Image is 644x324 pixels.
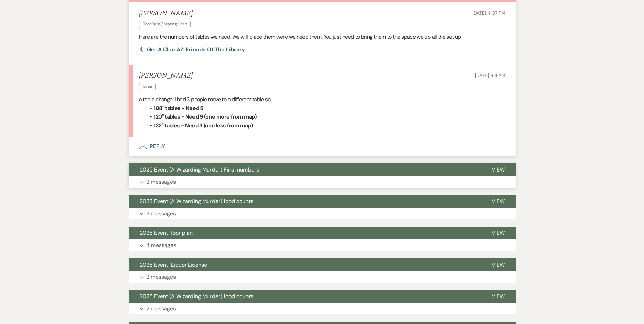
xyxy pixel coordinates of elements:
[139,95,505,104] p: a table change: I had 3 people move to a different table so
[472,10,505,16] span: [DATE] 4:07 PM
[129,290,481,303] button: 2025 Event (A Wizarding Murder) food counts
[147,46,245,53] span: Get a Clue AZ: Friends of the Library
[481,163,516,176] button: View
[129,271,516,283] button: 2 messages
[481,258,516,271] button: View
[492,229,505,236] span: View
[492,293,505,300] span: View
[140,166,259,173] span: 2025 Event (A Wizarding Murder) Final numbers
[129,208,516,219] button: 3 messages
[146,304,176,313] p: 2 messages
[154,105,203,112] strong: 108" tables - Need 5
[492,261,505,268] span: View
[140,293,253,300] span: 2025 Event (A Wizarding Murder) food counts
[129,137,516,156] button: Reply
[129,258,481,271] button: 2025 Event-Liquor License
[481,290,516,303] button: View
[492,198,505,205] span: View
[140,229,193,236] span: 2025 Event floor plan
[147,47,245,52] a: Get a Clue AZ: Friends of the Library
[139,83,156,90] span: Other
[154,113,256,120] strong: 120" tables - Need 9 (one more from map)
[475,72,505,78] span: [DATE] 9:11 AM
[492,166,505,173] span: View
[481,227,516,239] button: View
[154,122,253,129] strong: 132" tables - Need 3 (one less from map)
[139,21,191,28] span: Floor Plans / Seating Chart
[139,9,195,18] h5: [PERSON_NAME]
[129,176,516,188] button: 2 messages
[140,198,253,205] span: 2025 Event (A Wizarding Murder) food counts
[146,209,176,218] p: 3 messages
[129,163,481,176] button: 2025 Event (A Wizarding Murder) Final numbers
[481,195,516,208] button: View
[129,227,481,239] button: 2025 Event floor plan
[140,261,207,268] span: 2025 Event-Liquor License
[146,273,176,282] p: 2 messages
[129,239,516,251] button: 4 messages
[139,72,193,80] h5: [PERSON_NAME]
[139,33,505,41] p: Here are the numbers of tables we need. We will place them were we need them. You just need to br...
[129,303,516,314] button: 2 messages
[129,195,481,208] button: 2025 Event (A Wizarding Murder) food counts
[146,241,176,250] p: 4 messages
[146,178,176,186] p: 2 messages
